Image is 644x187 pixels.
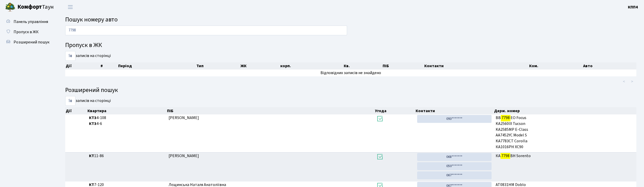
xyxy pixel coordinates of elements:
th: корп. [280,62,343,69]
th: Кв. [343,62,382,69]
mark: 7798 [501,152,510,159]
span: Таун [17,3,54,11]
input: Пошук [65,26,347,35]
a: Панель управління [3,17,54,27]
a: КПП4 [628,4,638,10]
th: Тип [196,62,240,69]
a: Розширений пошук [3,37,54,47]
mark: 7798 [501,114,510,121]
select: записів на сторінці [65,96,75,106]
th: Контакти [424,62,529,69]
th: Квартира [87,107,167,114]
h4: Розширений пошук [65,87,636,94]
span: Розширений пошук [14,39,49,45]
a: Пропуск в ЖК [3,27,54,37]
span: Пошук номеру авто [65,15,118,24]
span: КА ВН Sorento [496,153,634,159]
b: Комфорт [17,3,42,11]
th: Дії [65,62,100,69]
label: записів на сторінці [65,96,111,106]
span: [PERSON_NAME] [169,153,199,159]
th: # [100,62,118,69]
th: Авто [583,62,636,69]
th: Ком. [529,62,583,69]
th: Угода [374,107,415,114]
label: записів на сторінці [65,51,111,61]
b: КТ3 [89,115,96,121]
th: ПІБ [382,62,424,69]
th: ПІБ [166,107,374,114]
span: BB EO Focus KA2560IX Tucson KA2585MP E-Class AA7452YC Model S KA7783CT Corolla КА1016РН XC90 [496,115,634,150]
th: Дії [65,107,87,114]
span: [PERSON_NAME] [169,115,199,121]
th: Держ. номер [494,107,636,114]
b: КПП4 [628,4,638,10]
select: записів на сторінці [65,51,75,61]
span: Пропуск в ЖК [14,29,39,35]
img: logo.png [5,2,15,12]
b: КТ3 [89,121,96,126]
td: Відповідних записів не знайдено [65,69,636,76]
span: 11-86 [89,153,164,159]
span: Панель управління [14,19,48,25]
th: Контакти [415,107,494,114]
button: Переключити навігацію [64,3,77,11]
span: 4-108 4-6 [89,115,164,127]
th: Період [118,62,196,69]
h4: Пропуск в ЖК [65,42,636,49]
th: ЖК [240,62,280,69]
b: КТ [89,153,94,159]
